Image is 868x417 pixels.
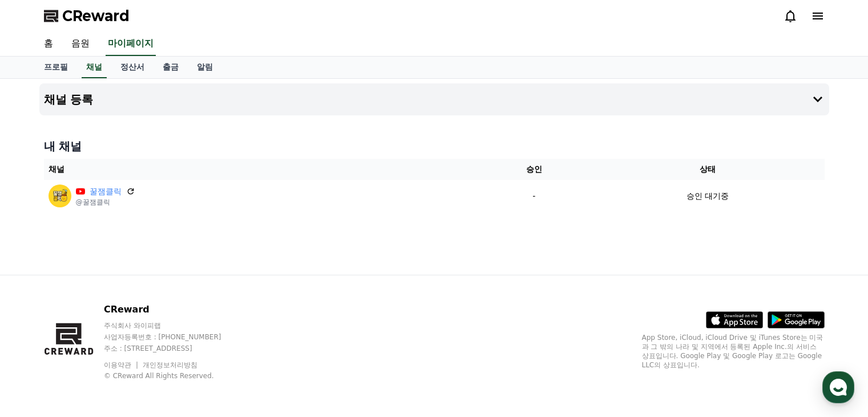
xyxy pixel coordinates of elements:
span: CReward [62,7,130,25]
p: © CReward All Rights Reserved. [104,371,243,380]
a: 꿀잼클릭 [90,186,122,198]
h4: 채널 등록 [44,93,94,106]
p: @꿀잼클릭 [76,198,135,207]
th: 채널 [44,159,478,180]
img: 꿀잼클릭 [49,185,71,207]
button: 채널 등록 [39,83,829,115]
a: 마이페이지 [106,32,156,56]
a: 이용약관 [104,361,140,369]
h4: 내 채널 [44,138,825,154]
a: 개인정보처리방침 [143,361,197,369]
p: App Store, iCloud, iCloud Drive 및 iTunes Store는 미국과 그 밖의 나라 및 지역에서 등록된 Apple Inc.의 서비스 상표입니다. Goo... [642,333,825,370]
p: 주소 : [STREET_ADDRESS] [104,344,243,353]
a: 정산서 [111,57,154,78]
a: 알림 [188,57,222,78]
a: 음원 [62,32,99,56]
th: 승인 [477,159,591,180]
p: 사업자등록번호 : [PHONE_NUMBER] [104,332,243,342]
a: CReward [44,7,130,25]
p: - [482,190,586,202]
th: 상태 [591,159,824,180]
a: 홈 [35,32,62,56]
p: 주식회사 와이피랩 [104,321,243,330]
a: 채널 [82,57,107,78]
a: 프로필 [35,57,77,78]
p: 승인 대기중 [687,190,729,202]
a: 출금 [154,57,188,78]
p: CReward [104,303,243,316]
